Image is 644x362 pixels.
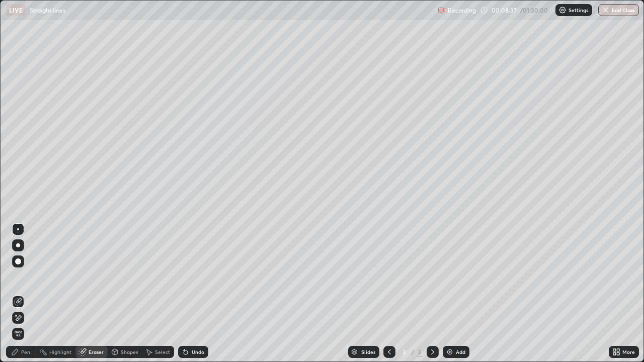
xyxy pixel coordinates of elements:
img: end-class-cross [602,6,610,14]
span: Erase all [13,331,24,337]
div: Add [456,349,465,354]
p: LIVE [9,6,23,14]
p: Straight lines [30,6,65,14]
div: Shapes [121,349,138,354]
div: 3 [417,347,423,356]
div: Highlight [49,349,71,354]
p: Recording [448,7,476,14]
div: / [412,349,415,355]
img: add-slide-button [446,348,454,356]
div: 3 [399,349,410,355]
div: Eraser [89,349,104,354]
div: Undo [192,349,204,354]
img: class-settings-icons [558,6,567,14]
img: recording.375f2c34.svg [438,6,446,14]
div: Slides [361,349,375,354]
button: End Class [598,4,639,16]
p: Settings [569,8,588,13]
div: Select [155,349,170,354]
div: Pen [21,349,30,354]
div: More [622,349,635,354]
